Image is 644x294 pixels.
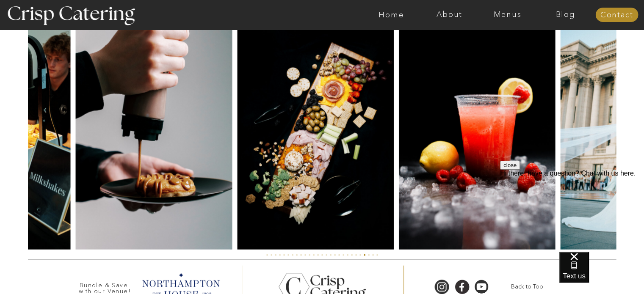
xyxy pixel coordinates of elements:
li: Page dot 27 [376,254,378,256]
iframe: podium webchat widget prompt [500,161,644,262]
li: Page dot 2 [271,254,272,256]
a: Home [362,11,420,19]
a: Contact [595,11,638,19]
iframe: podium webchat widget bubble [559,252,644,294]
a: Back to Top [500,283,554,291]
a: About [420,11,478,19]
a: Blog [536,11,594,19]
li: Page dot 1 [266,254,268,256]
li: Page dot 26 [372,254,374,256]
h3: Bundle & Save with our Venue! [76,282,134,290]
a: Menus [478,11,536,19]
